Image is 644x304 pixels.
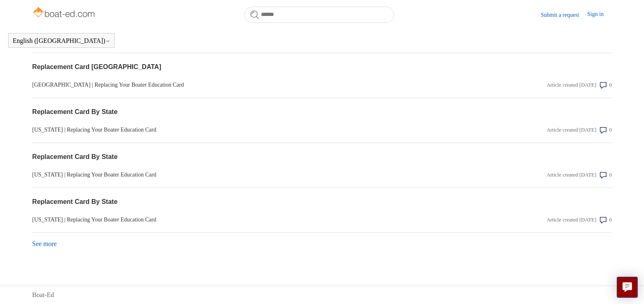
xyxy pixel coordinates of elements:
[32,170,438,179] a: [US_STATE] | Replacing Your Boater Education Card
[13,37,110,45] button: English ([GEOGRAPHIC_DATA])
[587,10,612,20] a: Sign in
[617,277,638,298] button: Live chat
[32,197,438,207] a: Replacement Card By State
[32,215,438,224] a: [US_STATE] | Replacing Your Boater Education Card
[546,81,596,89] div: Article created [DATE]
[32,62,438,72] a: Replacement Card [GEOGRAPHIC_DATA]
[32,290,54,300] a: Boat-Ed
[244,7,394,23] input: Search
[546,126,596,134] div: Article created [DATE]
[541,11,587,19] a: Submit a request
[546,216,596,224] div: Article created [DATE]
[32,152,438,162] a: Replacement Card By State
[32,80,438,89] a: [GEOGRAPHIC_DATA] | Replacing Your Boater Education Card
[32,125,438,134] a: [US_STATE] | Replacing Your Boater Education Card
[32,107,438,117] a: Replacement Card By State
[32,5,97,21] img: Boat-Ed Help Center home page
[546,171,596,179] div: Article created [DATE]
[32,240,57,247] a: See more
